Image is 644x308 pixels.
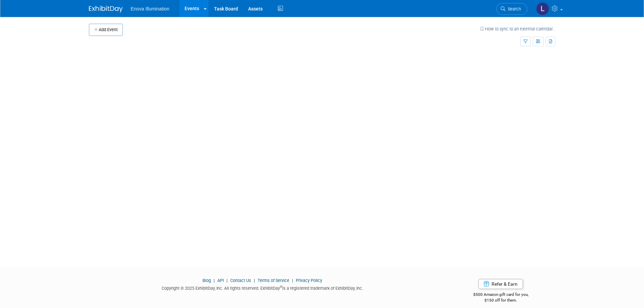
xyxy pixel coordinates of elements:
span: Search [505,6,521,11]
a: Search [496,3,527,15]
a: Blog [202,278,211,283]
span: Enova Illumination [131,6,169,11]
div: $500 Amazon gift card for you, [446,287,555,303]
a: How to sync to an external calendar... [480,26,555,31]
div: Copyright © 2025 ExhibitDay, Inc. All rights reserved. ExhibitDay is a registered trademark of Ex... [89,284,436,291]
span: | [212,278,216,283]
a: Contact Us [230,278,251,283]
a: Terms of Service [258,278,289,283]
span: | [225,278,229,283]
span: | [290,278,295,283]
img: Lucas Mlinarcik [536,2,549,15]
span: | [252,278,257,283]
sup: ® [280,285,282,289]
img: ExhibitDay [89,6,123,13]
a: API [217,278,224,283]
button: Add Event [89,24,123,36]
a: Privacy Policy [296,278,322,283]
a: Refer & Earn [478,279,523,289]
div: $150 off for them. [446,298,555,303]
